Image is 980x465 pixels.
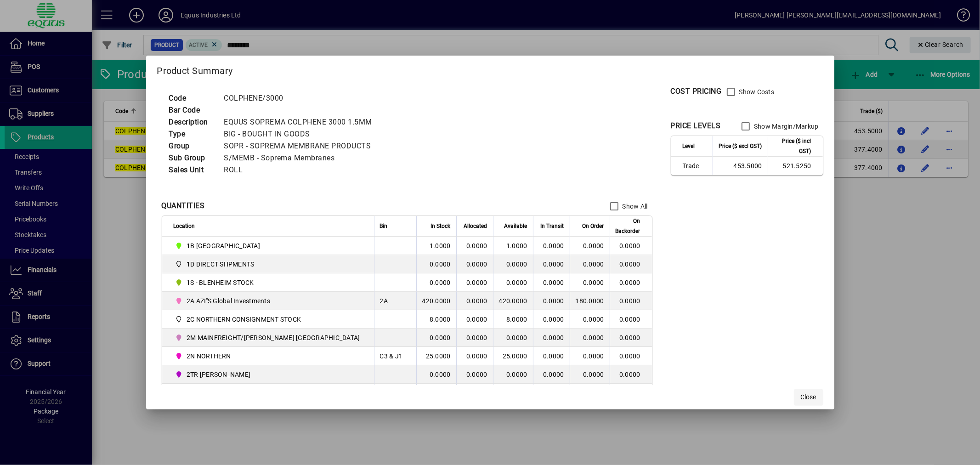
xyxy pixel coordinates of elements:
td: 420.0000 [416,292,456,310]
span: 2M MAINFREIGHT/[PERSON_NAME] [GEOGRAPHIC_DATA] [187,333,360,342]
span: 0.0000 [583,261,604,268]
span: 1D DIRECT SHPMENTS [187,260,255,269]
label: Show Margin/Markup [752,122,819,131]
span: 0.0000 [583,242,604,250]
td: Type [164,128,220,140]
span: 2TR TOM RYAN CARTAGE [174,369,364,380]
span: Price ($ incl GST) [774,136,811,156]
span: On Backorder [616,216,640,236]
div: QUANTITIES [162,200,205,211]
td: 0.0000 [416,365,456,384]
span: 0.0000 [583,371,604,378]
td: SOPR - SOPREMA MEMBRANE PRODUCTS [220,140,384,152]
td: 1.0000 [416,237,456,255]
span: In Stock [431,221,451,231]
span: 2C NORTHERN CONSIGNMENT STOCK [174,314,364,325]
span: 0.0000 [583,352,604,360]
span: 0.0000 [583,334,604,341]
span: 180.0000 [576,297,604,305]
span: 2A AZI''S Global Investments [187,296,270,306]
span: 2C NORTHERN CONSIGNMENT STOCK [187,315,301,324]
td: 8.0000 [416,310,456,329]
td: 0.0000 [456,347,493,365]
td: 0.0000 [610,310,652,329]
label: Show Costs [737,87,775,96]
span: 0.0000 [583,316,604,323]
span: 1B [GEOGRAPHIC_DATA] [187,241,260,250]
td: 521.5250 [768,157,823,175]
td: 0.0000 [610,273,652,292]
span: Level [683,141,695,151]
td: 0.0000 [610,292,652,310]
td: 0.0000 [493,273,533,292]
span: 0.0000 [543,261,564,268]
span: Close [801,392,816,402]
span: 1S - BLENHEIM STOCK [187,278,254,287]
td: Sub Group [164,152,220,164]
td: 0.0000 [610,329,652,347]
td: 0.0000 [456,384,493,402]
span: 1B BLENHEIM [174,240,364,251]
button: Close [794,389,823,406]
td: ROLL [220,164,384,176]
td: 0.0000 [610,347,652,365]
span: 1D DIRECT SHPMENTS [174,259,364,270]
span: Price ($ excl GST) [719,141,762,151]
td: BIG - BOUGHT IN GOODS [220,128,384,140]
td: 0.0000 [456,329,493,347]
span: 1S - BLENHEIM STOCK [174,277,364,288]
td: 0.0000 [493,255,533,273]
td: 1.0000 [493,237,533,255]
span: 2TR [PERSON_NAME] [187,370,250,379]
td: 0.0000 [610,365,652,384]
td: C3 & J1 [374,347,416,365]
td: Group [164,140,220,152]
span: Available [504,221,527,231]
td: Description [164,116,220,128]
td: 0.0000 [610,237,652,255]
div: COST PRICING [671,86,722,97]
span: Bin [380,221,388,231]
td: 0.0000 [610,384,652,402]
td: Bar Code [164,104,220,116]
span: 0.0000 [543,279,564,286]
span: Allocated [464,221,487,231]
span: Location [174,221,195,231]
span: Trade [683,161,707,170]
td: 0.0000 [416,329,456,347]
div: PRICE LEVELS [671,120,721,131]
td: 25.0000 [416,347,456,365]
span: 2N NORTHERN [174,351,364,362]
span: 0.0000 [583,279,604,286]
td: 0.0000 [416,273,456,292]
h2: Product Summary [146,56,834,82]
span: 2M MAINFREIGHT/OWENS AUCKLAND [174,332,364,343]
td: 453.5000 [713,157,768,175]
td: 420.0000 [493,292,533,310]
td: 0.0000 [456,310,493,329]
td: 25.0000 [493,347,533,365]
span: 0.0000 [543,242,564,250]
td: 0.0000 [416,255,456,273]
td: Code [164,92,220,104]
td: 0.0000 [610,255,652,273]
td: S/MEMB - Soprema Membranes [220,152,384,164]
span: 2A AZI''S Global Investments [174,295,364,306]
span: In Transit [541,221,564,231]
td: 23.0000 [416,384,456,402]
span: 0.0000 [543,297,564,305]
span: 0.0000 [543,352,564,360]
span: 0.0000 [543,334,564,341]
td: 2A [374,292,416,310]
span: On Order [583,221,604,231]
td: 0.0000 [456,273,493,292]
td: 0.0000 [456,237,493,255]
td: 0.0000 [456,255,493,273]
span: 0.0000 [543,371,564,378]
td: 0.0000 [456,292,493,310]
td: Sales Unit [164,164,220,176]
td: 0.0000 [493,365,533,384]
td: C4 FRONT [374,384,416,402]
td: EQUUS SOPREMA COLPHENE 3000 1.5MM [220,116,384,128]
td: 23.0000 [493,384,533,402]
